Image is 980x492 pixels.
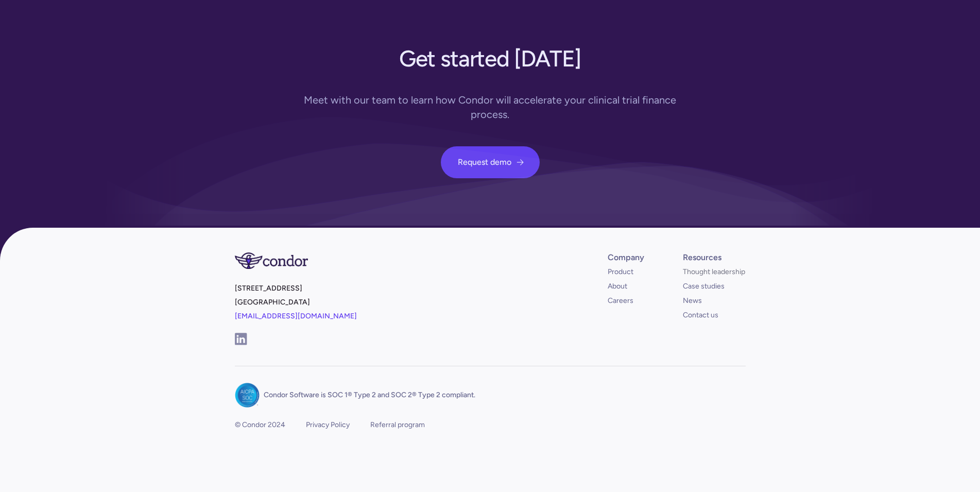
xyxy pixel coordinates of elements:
[441,146,540,178] a: Request demo
[235,281,486,331] p: [STREET_ADDRESS] [GEOGRAPHIC_DATA]
[370,420,425,430] a: Referral program
[683,296,702,306] a: News
[235,312,357,320] a: [EMAIL_ADDRESS][DOMAIN_NAME]
[293,93,688,122] div: Meet with our team to learn how Condor will accelerate your clinical trial finance process.
[306,420,350,430] a: Privacy Policy
[683,281,725,292] a: Case studies
[608,267,633,277] a: Product
[683,310,718,320] a: Contact us
[399,40,581,73] h2: Get started [DATE]
[608,296,633,306] a: Careers
[264,390,475,400] p: Condor Software is SOC 1® Type 2 and SOC 2® Type 2 compliant.
[235,420,285,430] div: © Condor 2024
[515,159,524,167] span: 
[683,267,745,277] a: Thought leadership
[683,252,721,263] div: Resources
[608,281,627,292] a: About
[608,252,644,263] div: Company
